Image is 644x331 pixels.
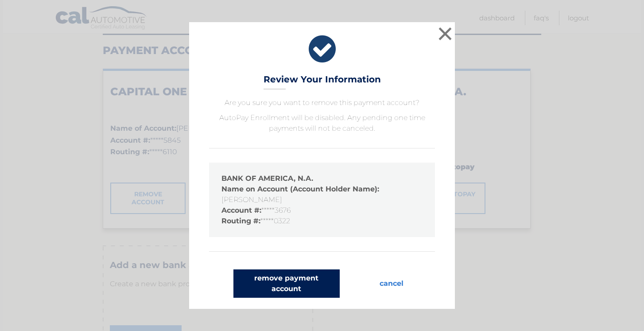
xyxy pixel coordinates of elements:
[209,113,435,134] p: AutoPay Enrollment will be disabled. Any pending one time payments will not be canceled.
[372,269,411,298] button: cancel
[221,206,261,214] strong: Account #:
[221,217,260,225] strong: Routing #:
[209,97,435,108] p: Are you sure you want to remove this payment account?
[233,269,340,298] button: remove payment account
[221,174,313,183] strong: BANK OF AMERICA, N.A.
[221,184,423,205] li: [PERSON_NAME]
[221,185,379,193] strong: Name on Account (Account Holder Name):
[436,25,454,43] button: ×
[264,74,381,90] h3: Review Your Information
